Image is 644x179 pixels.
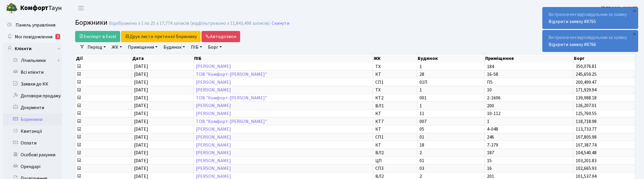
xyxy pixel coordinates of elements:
[134,95,148,101] span: [DATE]
[420,143,482,147] span: 18
[487,135,570,139] span: 246
[543,30,638,52] div: Ви призначені відповідальним за заявку
[487,64,570,69] span: 184
[3,102,62,114] a: Документи
[16,22,55,28] span: Панель управління
[487,119,570,124] span: 1
[576,134,597,140] span: 107,805.98
[375,111,415,116] span: КТ
[487,104,570,108] span: 200
[375,104,415,108] span: ВЛ1
[573,54,635,63] th: Борг
[420,111,482,116] span: 11
[576,63,597,70] span: 350,076.81
[375,135,415,139] span: СП1
[543,7,638,29] div: Ви призначені відповідальним за заявку
[420,127,482,132] span: 05
[196,110,231,117] a: [PERSON_NAME]
[272,21,289,26] a: Скинути
[375,127,415,132] span: КТ
[487,111,570,116] span: 10-112
[485,54,573,63] th: Приміщення
[3,66,62,78] a: Всі клієнти
[420,174,482,179] span: 2
[3,78,62,90] a: Заявки до КК
[420,135,482,139] span: 01
[134,71,148,78] span: [DATE]
[134,142,148,148] span: [DATE]
[576,79,597,86] span: 200,499.47
[576,150,597,156] span: 104,540.48
[196,71,267,78] a: ТОВ "Комфорт-[PERSON_NAME]"
[132,54,194,63] th: Дата
[3,114,62,125] a: Боржники
[206,42,224,52] a: Борг
[196,165,231,172] a: [PERSON_NAME]
[196,79,231,86] a: [PERSON_NAME]
[121,31,201,42] button: Друк листа-претензії боржнику
[3,161,62,173] a: Орендарі
[85,42,108,52] a: Період
[189,42,204,52] a: ПІБ
[6,2,18,14] img: logo.png
[15,34,52,40] span: Мої повідомлення
[576,157,597,164] span: 103,201.83
[134,118,148,125] span: [DATE]
[420,166,482,171] span: 03
[576,165,597,172] span: 102,665.93
[420,150,482,155] span: 2
[196,126,231,132] a: [PERSON_NAME]
[420,119,482,124] span: 007
[420,96,482,100] span: 001
[549,41,596,48] a: Відкрити заявку #8766
[420,104,482,108] span: 1
[487,158,570,163] span: 15
[20,3,62,13] span: Таун
[375,119,415,124] span: КТ7
[196,157,231,164] a: [PERSON_NAME]
[196,142,231,148] a: [PERSON_NAME]
[373,54,417,63] th: ЖК
[20,3,48,13] b: Комфорт
[196,95,267,101] a: ТОВ "Комфорт-[PERSON_NAME]"
[420,80,482,85] span: 01П
[420,64,482,69] span: 1
[631,31,637,37] div: ×
[3,19,62,31] a: Панель управління
[109,21,270,26] div: Відображено з 1 по 25 з 17,774 записів (відфільтровано з 11,843,498 записів).
[126,42,160,52] a: Приміщення
[196,63,231,70] a: [PERSON_NAME]
[74,3,88,13] button: Переключити навігацію
[3,90,62,102] a: Договори продажу
[487,150,570,155] span: 187
[631,8,637,14] div: ×
[375,158,415,163] span: ЦП
[134,87,148,93] span: [DATE]
[134,126,148,132] span: [DATE]
[576,118,597,125] span: 118,718.98
[75,31,120,42] a: Експорт в Excel
[134,157,148,164] span: [DATE]
[576,110,597,117] span: 125,769.55
[420,158,482,163] span: 01
[134,63,148,70] span: [DATE]
[3,31,62,43] a: Мої повідомлення1
[196,118,267,125] a: ТОВ "Комфорт-[PERSON_NAME]"
[375,143,415,147] span: КТ
[487,80,570,85] span: П5
[375,80,415,85] span: СП1
[576,87,597,93] span: 171,929.94
[134,79,148,86] span: [DATE]
[75,54,132,63] th: Дії
[420,72,482,77] span: 28
[487,166,570,171] span: 16
[134,134,148,140] span: [DATE]
[576,71,597,78] span: 245,659.25
[487,127,570,132] span: 4-048
[487,72,570,77] span: 16-58
[196,103,231,109] a: [PERSON_NAME]
[134,110,148,117] span: [DATE]
[576,126,597,132] span: 113,733.77
[420,88,482,92] span: 1
[549,18,596,25] a: Відкрити заявку #8765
